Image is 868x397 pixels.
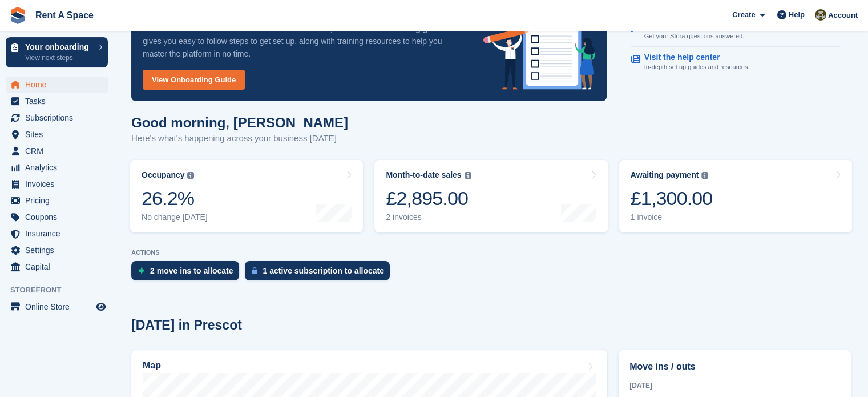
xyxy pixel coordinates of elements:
a: menu [6,77,108,93]
a: menu [6,143,108,159]
span: Capital [25,259,94,275]
a: menu [6,226,108,242]
img: stora-icon-8386f47178a22dfd0bd8f6a31ec36ba5ce8667c1dd55bd0f319d3a0aa187defe.svg [9,7,26,24]
div: Occupancy [142,170,184,180]
img: active_subscription_to_allocate_icon-d502201f5373d7db506a760aba3b589e785aa758c864c3986d89f69b8ff3... [252,267,257,274]
div: £1,300.00 [631,187,713,210]
span: Online Store [25,299,94,315]
a: Rent A Space [31,6,98,25]
div: 2 invoices [386,212,471,222]
a: 2 move ins to allocate [131,261,245,286]
span: Create [732,9,755,21]
img: icon-info-grey-7440780725fd019a000dd9b08b2336e03edf1995a4989e88bcd33f0948082b44.svg [701,172,708,179]
span: Storefront [10,284,114,296]
p: Visit the help center [644,53,741,62]
a: menu [6,242,108,258]
a: menu [6,176,108,192]
p: View next steps [25,53,93,63]
a: menu [6,159,108,175]
h2: Map [143,360,161,371]
div: No change [DATE] [142,212,208,222]
div: £2,895.00 [386,187,471,210]
p: Get your Stora questions answered. [644,31,744,41]
div: 1 invoice [631,212,713,222]
p: Welcome to Stora! Press the button below to access your . It gives you easy to follow steps to ge... [143,22,465,60]
a: Awaiting payment £1,300.00 1 invoice [619,160,852,232]
span: Account [828,10,858,21]
img: move_ins_to_allocate_icon-fdf77a2bb77ea45bf5b3d319d69a93e2d87916cf1d5bf7949dd705db3b84f3ca.svg [138,267,144,274]
a: menu [6,93,108,109]
h2: [DATE] in Prescot [131,318,242,333]
span: Tasks [25,93,94,109]
span: CRM [25,143,94,159]
span: Pricing [25,193,94,208]
img: icon-info-grey-7440780725fd019a000dd9b08b2336e03edf1995a4989e88bcd33f0948082b44.svg [465,172,471,179]
div: Awaiting payment [631,170,699,180]
a: Your onboarding View next steps [6,37,108,67]
a: 1 active subscription to allocate [245,261,395,286]
a: Preview store [94,300,108,314]
div: 1 active subscription to allocate [263,266,384,275]
div: 2 move ins to allocate [150,266,233,275]
span: Subscriptions [25,110,94,126]
p: Here's what's happening across your business [DATE] [131,132,348,145]
img: Kevin Murphy [815,9,826,21]
a: menu [6,193,108,208]
a: Month-to-date sales £2,895.00 2 invoices [374,160,607,232]
img: icon-info-grey-7440780725fd019a000dd9b08b2336e03edf1995a4989e88bcd33f0948082b44.svg [187,172,194,179]
span: Settings [25,242,94,258]
a: View Onboarding Guide [143,70,245,90]
div: [DATE] [629,380,840,391]
a: menu [6,209,108,225]
a: menu [6,110,108,126]
div: Month-to-date sales [386,170,461,180]
span: Help [789,9,805,21]
a: menu [6,126,108,142]
p: ACTIONS [131,249,851,256]
span: Analytics [25,159,94,175]
img: onboarding-info-6c161a55d2c0e0a8cae90662b2fe09162a5109e8cc188191df67fb4f79e88e88.svg [483,4,595,90]
span: Home [25,77,94,93]
div: 26.2% [142,187,208,210]
h1: Good morning, [PERSON_NAME] [131,115,348,130]
h2: Move ins / outs [629,360,840,374]
a: menu [6,299,108,315]
span: Invoices [25,176,94,192]
a: Visit the help center In-depth set up guides and resources. [631,47,840,78]
p: In-depth set up guides and resources. [644,62,750,72]
p: Your onboarding [25,43,93,51]
a: Occupancy 26.2% No change [DATE] [130,160,363,232]
span: Sites [25,126,94,142]
a: menu [6,259,108,275]
a: Chat to support Get your Stora questions answered. [631,16,840,47]
span: Coupons [25,209,94,225]
span: Insurance [25,226,94,242]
